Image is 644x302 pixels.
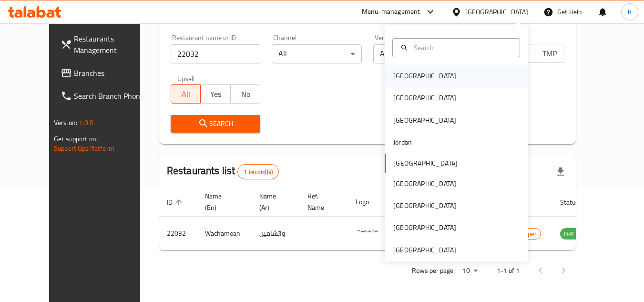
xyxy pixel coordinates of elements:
[373,44,463,63] div: All
[497,265,520,277] p: 1-1 of 1
[459,264,481,278] div: Rows per page:
[167,164,279,179] h2: Restaurants list
[167,197,185,208] span: ID
[159,217,197,250] td: 22032
[175,87,197,101] span: All
[560,229,583,240] span: OPEN
[393,222,456,233] div: [GEOGRAPHIC_DATA]
[204,87,227,101] span: Yes
[235,87,257,101] span: No
[178,118,253,130] span: Search
[272,44,362,63] div: All
[74,33,149,56] span: Restaurants Management
[238,167,278,177] span: 1 record(s)
[252,217,300,250] td: واتشامين
[465,7,528,17] div: [GEOGRAPHIC_DATA]
[549,160,572,183] div: Export file
[200,84,231,104] button: Yes
[356,219,379,243] img: Wachamean
[393,245,456,255] div: [GEOGRAPHIC_DATA]
[171,84,201,104] button: All
[171,11,564,26] h2: Restaurant search
[171,115,261,133] button: Search
[393,200,456,211] div: [GEOGRAPHIC_DATA]
[393,137,412,147] div: Jordan
[393,93,456,103] div: [GEOGRAPHIC_DATA]
[412,265,455,277] p: Rows per page:
[205,190,240,213] span: Name (En)
[53,27,157,62] a: Restaurants Management
[197,217,252,250] td: Wachamean
[79,116,93,129] span: 1.0.0
[177,75,195,82] label: Upsell
[259,190,288,213] span: Name (Ar)
[230,84,261,104] button: No
[53,62,157,84] a: Branches
[54,116,77,129] span: Version:
[53,84,157,107] a: Search Branch Phone
[393,178,456,189] div: [GEOGRAPHIC_DATA]
[54,133,98,145] span: Get support on:
[307,190,337,213] span: Ref. Name
[74,67,149,79] span: Branches
[362,6,420,18] div: Menu-management
[628,7,632,17] span: h
[534,44,564,63] button: TMP
[159,187,635,250] table: enhanced table
[538,47,561,61] span: TMP
[171,44,261,63] input: Search for restaurant name or ID..
[393,71,456,81] div: [GEOGRAPHIC_DATA]
[410,42,514,53] input: Search
[237,164,279,179] div: Total records count
[348,187,391,217] th: Logo
[560,197,591,208] span: Status
[74,90,149,102] span: Search Branch Phone
[393,115,456,125] div: [GEOGRAPHIC_DATA]
[54,142,114,155] a: Support.OpsPlatform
